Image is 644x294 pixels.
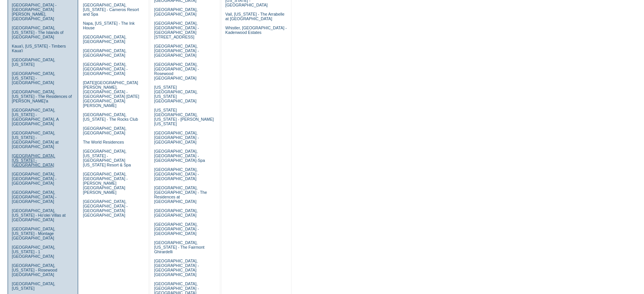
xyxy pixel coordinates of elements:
a: Kaua'i, [US_STATE] - Timbers Kaua'i [12,44,66,53]
a: [GEOGRAPHIC_DATA], [GEOGRAPHIC_DATA] - [GEOGRAPHIC_DATA] [GEOGRAPHIC_DATA] [83,199,128,217]
a: [GEOGRAPHIC_DATA], [US_STATE] - Montage [GEOGRAPHIC_DATA] [12,227,55,240]
a: [DATE][GEOGRAPHIC_DATA][PERSON_NAME], [GEOGRAPHIC_DATA] - [GEOGRAPHIC_DATA] [DATE][GEOGRAPHIC_DAT... [83,80,139,108]
a: [GEOGRAPHIC_DATA], [GEOGRAPHIC_DATA] [154,208,197,217]
a: [GEOGRAPHIC_DATA], [GEOGRAPHIC_DATA] - [GEOGRAPHIC_DATA] [12,172,56,185]
a: Napa, [US_STATE] - The Ink House [83,21,135,30]
a: [GEOGRAPHIC_DATA], [GEOGRAPHIC_DATA] [83,35,127,44]
a: Whistler, [GEOGRAPHIC_DATA] - Kadenwood Estates [225,26,287,35]
a: [GEOGRAPHIC_DATA], [GEOGRAPHIC_DATA] - [GEOGRAPHIC_DATA][STREET_ADDRESS] [154,21,199,39]
a: [GEOGRAPHIC_DATA], [US_STATE] - 1 [GEOGRAPHIC_DATA] [12,245,55,259]
a: [GEOGRAPHIC_DATA], [GEOGRAPHIC_DATA] - [GEOGRAPHIC_DATA] [12,190,56,204]
a: [GEOGRAPHIC_DATA], [US_STATE] [12,58,55,67]
a: [GEOGRAPHIC_DATA], [US_STATE] - [GEOGRAPHIC_DATA] [12,71,55,85]
a: [GEOGRAPHIC_DATA], [US_STATE] - [GEOGRAPHIC_DATA] [US_STATE] Resort & Spa [83,149,131,167]
a: [GEOGRAPHIC_DATA], [GEOGRAPHIC_DATA] - [PERSON_NAME][GEOGRAPHIC_DATA][PERSON_NAME] [83,172,128,195]
a: [GEOGRAPHIC_DATA], [GEOGRAPHIC_DATA] - [GEOGRAPHIC_DATA] [83,62,128,76]
a: [GEOGRAPHIC_DATA], [GEOGRAPHIC_DATA] - [GEOGRAPHIC_DATA] [GEOGRAPHIC_DATA] [154,259,199,277]
a: [GEOGRAPHIC_DATA], [US_STATE] - The Rocks Club [83,112,138,121]
a: The World Residences [83,140,124,144]
a: [GEOGRAPHIC_DATA], [US_STATE] - The Fairmont Ghirardelli [154,240,204,254]
a: [GEOGRAPHIC_DATA], [US_STATE] - Ho'olei Villas at [GEOGRAPHIC_DATA] [12,208,66,222]
a: [GEOGRAPHIC_DATA], [US_STATE] - The Islands of [GEOGRAPHIC_DATA] [12,26,64,39]
a: [GEOGRAPHIC_DATA] - [GEOGRAPHIC_DATA][PERSON_NAME], [GEOGRAPHIC_DATA] [12,3,56,21]
a: [GEOGRAPHIC_DATA], [GEOGRAPHIC_DATA] - [GEOGRAPHIC_DATA] [154,222,199,236]
a: [US_STATE][GEOGRAPHIC_DATA], [US_STATE] - [PERSON_NAME] [US_STATE] [154,108,214,126]
a: [GEOGRAPHIC_DATA], [GEOGRAPHIC_DATA] [83,48,127,58]
a: [GEOGRAPHIC_DATA], [US_STATE] - Rosewood [GEOGRAPHIC_DATA] [12,263,57,277]
a: [GEOGRAPHIC_DATA], [US_STATE] - The Residences of [PERSON_NAME]'a [12,89,72,103]
a: [GEOGRAPHIC_DATA], [US_STATE] - [GEOGRAPHIC_DATA], A [GEOGRAPHIC_DATA] [12,108,59,126]
a: [GEOGRAPHIC_DATA], [GEOGRAPHIC_DATA] - [GEOGRAPHIC_DATA] [154,44,199,58]
a: [GEOGRAPHIC_DATA], [US_STATE] - Carneros Resort and Spa [83,3,139,16]
a: [GEOGRAPHIC_DATA], [GEOGRAPHIC_DATA] - [GEOGRAPHIC_DATA] [154,131,199,144]
a: [GEOGRAPHIC_DATA], [GEOGRAPHIC_DATA] [154,7,197,16]
a: [GEOGRAPHIC_DATA], [US_STATE] - [GEOGRAPHIC_DATA] at [GEOGRAPHIC_DATA] [12,131,59,149]
a: [GEOGRAPHIC_DATA], [GEOGRAPHIC_DATA] - Rosewood [GEOGRAPHIC_DATA] [154,62,199,80]
a: Vail, [US_STATE] - The Arrabelle at [GEOGRAPHIC_DATA] [225,12,284,21]
a: [GEOGRAPHIC_DATA], [GEOGRAPHIC_DATA] [83,126,127,135]
a: [GEOGRAPHIC_DATA], [US_STATE] [12,281,55,291]
a: [GEOGRAPHIC_DATA], [GEOGRAPHIC_DATA] - [GEOGRAPHIC_DATA]-Spa [154,149,205,163]
a: [GEOGRAPHIC_DATA], [US_STATE] - [GEOGRAPHIC_DATA] [12,153,55,167]
a: [GEOGRAPHIC_DATA], [GEOGRAPHIC_DATA] - [GEOGRAPHIC_DATA] [154,167,199,181]
a: [GEOGRAPHIC_DATA], [GEOGRAPHIC_DATA] - The Residences at [GEOGRAPHIC_DATA] [154,185,207,204]
a: [US_STATE][GEOGRAPHIC_DATA], [US_STATE][GEOGRAPHIC_DATA] [154,85,197,103]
